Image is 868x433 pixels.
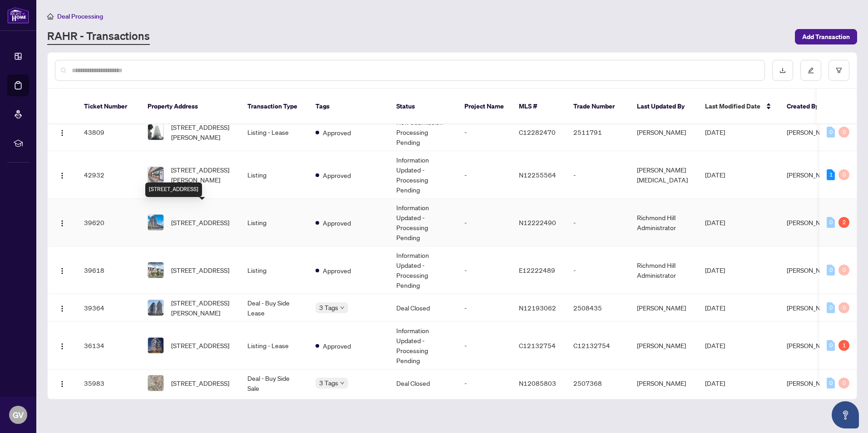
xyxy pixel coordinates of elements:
img: thumbnail-img [148,338,163,353]
td: - [566,199,630,246]
span: [DATE] [705,171,725,179]
button: Logo [55,300,69,315]
td: Deal Closed [389,294,457,322]
button: Logo [55,215,69,230]
th: Trade Number [566,89,630,124]
span: Last Modified Date [705,101,760,111]
img: thumbnail-img [148,375,163,391]
button: Add Transaction [795,29,857,44]
img: thumbnail-img [148,124,163,140]
span: Approved [323,128,351,138]
img: thumbnail-img [148,300,163,315]
td: - [457,294,512,322]
div: 0 [838,127,849,138]
td: 36134 [77,322,140,369]
div: 0 [838,302,849,313]
span: Add Transaction [802,30,850,44]
span: [DATE] [705,128,725,136]
th: Ticket Number [77,89,140,124]
span: E12222489 [519,266,555,274]
td: [PERSON_NAME] [630,322,698,369]
span: [PERSON_NAME] [787,128,836,136]
td: Information Updated - Processing Pending [389,322,457,369]
button: Open asap [832,401,859,428]
div: 1 [838,340,849,351]
span: Approved [323,218,351,228]
div: 0 [827,378,835,389]
span: home [47,13,54,20]
td: 42932 [77,151,140,199]
td: Richmond Hill Administrator [630,246,698,294]
button: edit [800,60,821,81]
td: Deal - Buy Side Lease [240,294,308,322]
span: [DATE] [705,266,725,274]
td: C12132754 [566,322,630,369]
th: Status [389,89,457,124]
span: [STREET_ADDRESS] [171,378,229,388]
th: Project Name [457,89,512,124]
img: Logo [59,380,66,388]
td: - [457,113,512,151]
td: Listing [240,151,308,199]
span: Approved [323,341,351,351]
td: 2507368 [566,369,630,397]
span: 3 Tags [319,302,338,313]
td: Deal - Buy Side Sale [240,369,308,397]
span: [STREET_ADDRESS] [171,217,229,227]
th: Transaction Type [240,89,308,124]
span: Approved [323,266,351,276]
span: N12255564 [519,171,556,179]
button: Logo [55,263,69,277]
td: 35983 [77,369,140,397]
img: thumbnail-img [148,167,163,182]
img: logo [7,7,29,24]
td: - [457,322,512,369]
span: [PERSON_NAME] [787,341,836,349]
span: edit [808,67,814,74]
td: 2511791 [566,113,630,151]
td: Information Updated - Processing Pending [389,246,457,294]
div: [STREET_ADDRESS] [145,182,202,197]
img: thumbnail-img [148,215,163,230]
span: filter [836,67,842,74]
span: [PERSON_NAME] [787,266,836,274]
div: 0 [827,302,835,313]
span: [PERSON_NAME] [787,218,836,226]
th: Property Address [140,89,240,124]
span: [STREET_ADDRESS] [171,340,229,350]
span: [STREET_ADDRESS] [171,265,229,275]
span: N12085803 [519,379,556,387]
div: 0 [838,378,849,389]
img: thumbnail-img [148,262,163,278]
td: 39618 [77,246,140,294]
td: Information Updated - Processing Pending [389,199,457,246]
span: C12282470 [519,128,556,136]
td: [PERSON_NAME] [630,113,698,151]
button: Logo [55,376,69,390]
div: 0 [827,340,835,351]
span: down [340,381,345,385]
img: Logo [59,267,66,275]
span: Deal Processing [57,12,103,20]
span: [STREET_ADDRESS][PERSON_NAME] [171,122,233,142]
span: [PERSON_NAME] [787,304,836,312]
td: - [457,369,512,397]
span: GV [13,408,24,421]
th: Last Updated By [630,89,698,124]
div: 0 [827,265,835,276]
span: download [779,67,786,74]
span: [PERSON_NAME] [787,379,836,387]
th: Created By [779,89,834,124]
span: [DATE] [705,379,725,387]
div: 1 [827,169,835,180]
td: [PERSON_NAME][MEDICAL_DATA] [630,151,698,199]
div: 2 [838,217,849,228]
td: Information Updated - Processing Pending [389,151,457,199]
th: MLS # [512,89,566,124]
img: Logo [59,220,66,227]
span: N12222490 [519,218,556,226]
td: [PERSON_NAME] [630,369,698,397]
td: - [457,246,512,294]
td: - [457,199,512,246]
div: 0 [838,169,849,180]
